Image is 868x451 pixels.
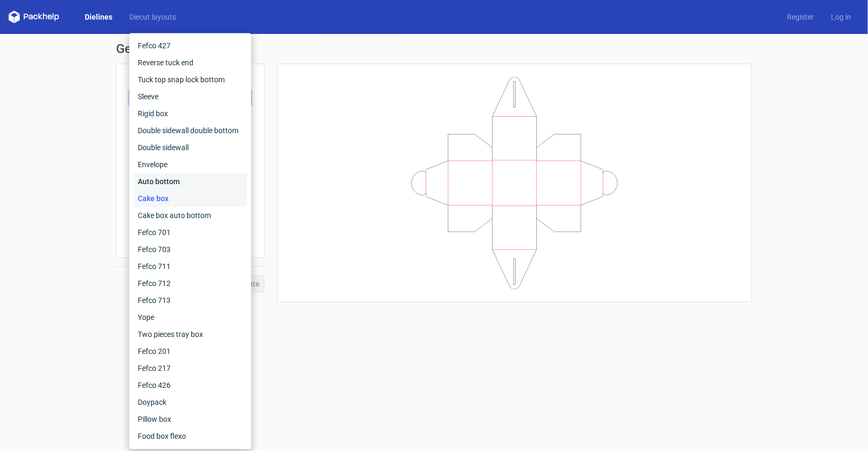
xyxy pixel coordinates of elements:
div: Fefco 217 [134,360,247,377]
div: Fefco 201 [134,343,247,360]
div: Auto bottom [134,173,247,190]
div: Pillow box [134,411,247,428]
div: Rigid box [134,105,247,122]
div: Tuck top snap lock bottom [134,71,247,88]
div: Double sidewall [134,139,247,156]
div: Envelope [134,156,247,173]
div: Fefco 427 [134,37,247,54]
a: Diecut layouts [121,12,184,22]
h1: Generate new dieline [116,42,752,55]
div: Sleeve [134,88,247,105]
a: Dielines [76,12,121,22]
div: Cake box [134,190,247,207]
a: Register [778,12,822,22]
div: Fefco 711 [134,258,247,275]
div: Doypack [134,394,247,411]
a: Log in [822,12,860,22]
div: Fefco 703 [134,241,247,258]
div: Two pieces tray box [134,326,247,343]
div: Fefco 426 [134,377,247,394]
div: Yope [134,309,247,326]
div: Fefco 712 [134,275,247,292]
div: Double sidewall double bottom [134,122,247,139]
div: Food box flexo [134,428,247,445]
div: Fefco 701 [134,224,247,241]
div: Reverse tuck end [134,54,247,71]
div: Fefco 713 [134,292,247,309]
div: Cake box auto bottom [134,207,247,224]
